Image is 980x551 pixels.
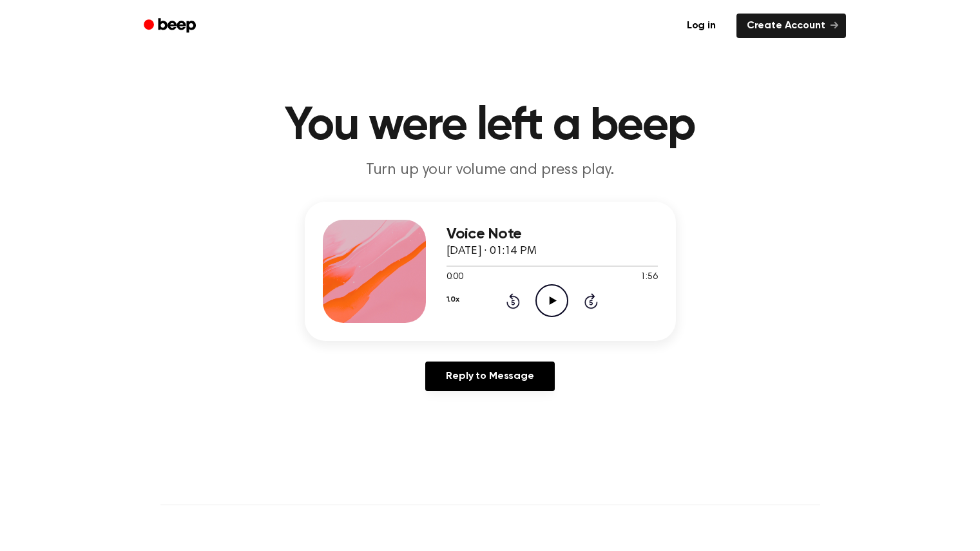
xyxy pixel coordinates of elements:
[160,103,820,150] h1: You were left a beep
[447,289,459,311] button: 1.0x
[243,160,738,181] p: Turn up your volume and press play.
[425,362,554,391] a: Reply to Message
[674,11,729,41] a: Log in
[736,14,846,38] a: Create Account
[135,14,207,39] a: Beep
[640,271,657,284] span: 1:56
[447,271,463,284] span: 0:00
[447,226,658,243] h3: Voice Note
[447,246,537,257] span: [DATE] · 01:14 PM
